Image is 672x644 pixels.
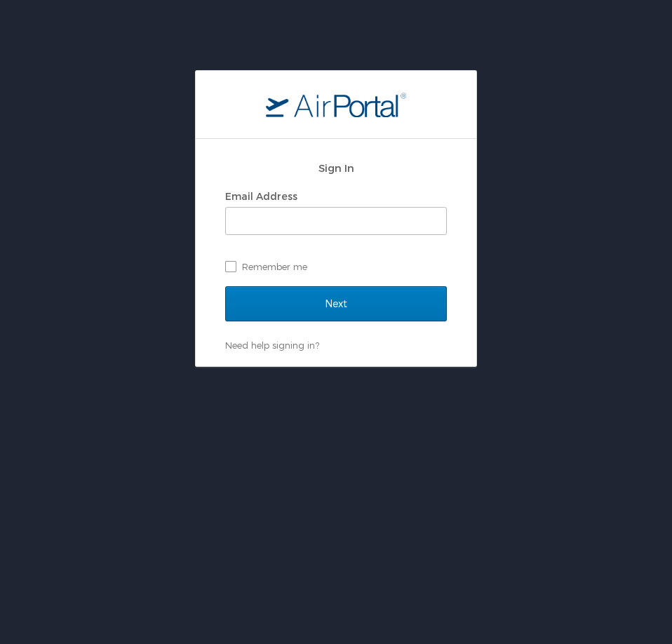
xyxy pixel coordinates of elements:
h2: Sign In [225,160,447,176]
label: Remember me [225,256,447,277]
input: Next [225,286,447,321]
a: Need help signing in? [225,340,319,351]
img: logo [266,92,406,117]
label: Email Address [225,190,297,202]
